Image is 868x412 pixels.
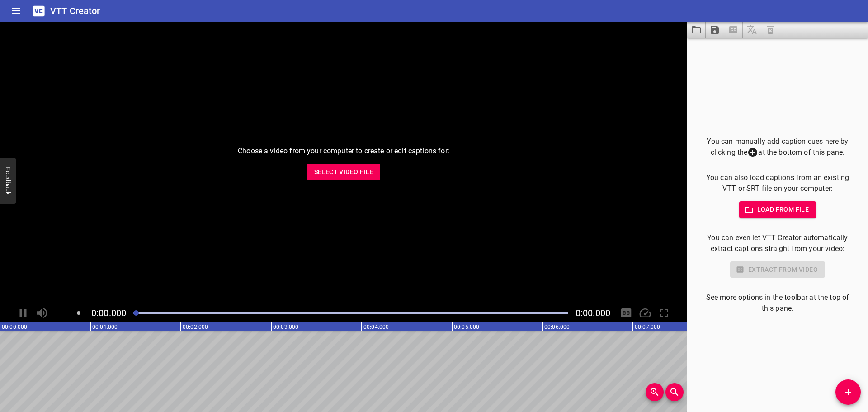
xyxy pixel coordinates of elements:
[363,324,389,330] text: 00:04.000
[746,204,809,215] span: Load from file
[307,164,381,180] button: Select Video File
[702,136,854,158] p: You can manually add caption cues here by clicking the at the bottom of this pane.
[50,4,100,18] h6: VTT Creator
[739,201,816,218] button: Load from file
[273,324,298,330] text: 00:03.000
[709,24,720,35] svg: Save captions to file
[702,292,854,314] p: See more options in the toolbar at the top of this pane.
[92,324,118,330] text: 00:01.000
[618,304,635,322] div: Hide/Show Captions
[687,22,706,38] button: Load captions from file
[665,383,684,401] button: Zoom Out
[454,324,479,330] text: 00:05.000
[646,383,664,401] button: Zoom In
[702,232,854,254] p: You can even let VTT Creator automatically extract captions straight from your video:
[238,146,449,156] p: Choose a video from your computer to create or edit captions for:
[702,261,854,278] div: Select a video in the pane to the left to use this feature
[544,324,570,330] text: 00:06.000
[91,308,126,318] span: Current Time
[133,312,568,314] div: Play progress
[691,24,702,35] svg: Load captions from file
[743,22,761,38] span: Add some captions below, then you can translate them.
[576,308,610,318] span: Video Duration
[637,304,654,322] div: Playback Speed
[702,172,854,194] p: You can also load captions from an existing VTT or SRT file on your computer:
[183,324,208,330] text: 00:02.000
[2,324,27,330] text: 00:00.000
[635,324,660,330] text: 00:07.000
[706,22,724,38] button: Save captions to file
[656,304,673,322] div: Toggle Full Screen
[314,166,373,178] span: Select Video File
[835,379,861,405] button: Add Cue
